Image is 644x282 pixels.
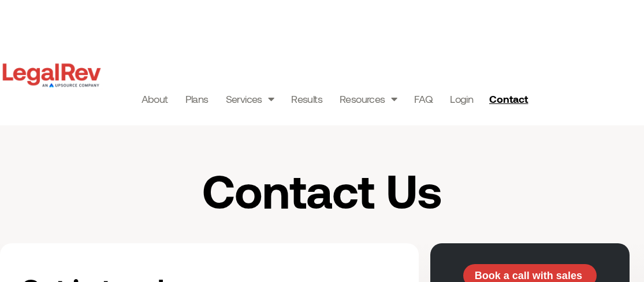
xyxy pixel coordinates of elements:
[226,91,274,107] a: Services
[291,91,322,107] a: Results
[450,91,473,107] a: Login
[414,91,433,107] a: FAQ
[185,91,209,107] a: Plans
[142,91,474,107] nav: Menu
[475,270,582,281] span: Book a call with sales
[340,91,397,107] a: Resources
[485,90,535,108] a: Contact
[489,94,528,104] span: Contact
[96,166,548,214] h1: Contact Us
[142,91,168,107] a: About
